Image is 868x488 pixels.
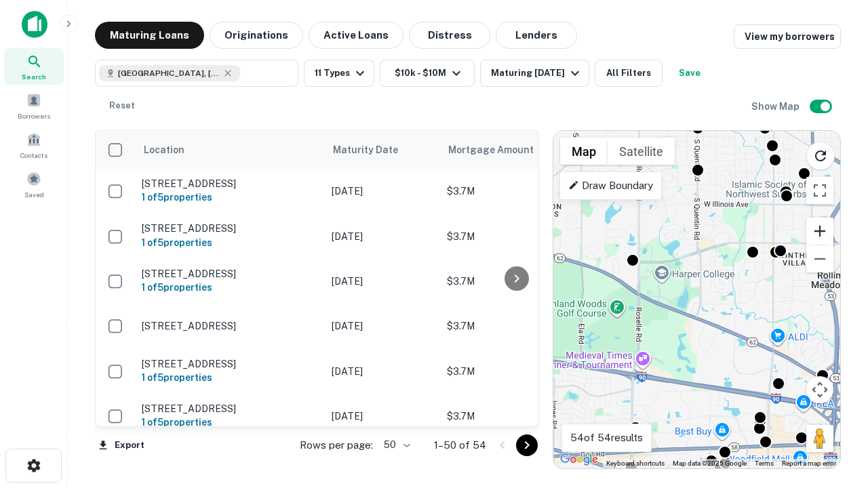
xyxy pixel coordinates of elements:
button: Maturing Loans [95,22,204,49]
p: Draw Boundary [568,178,653,194]
p: $3.7M [447,229,583,244]
th: Location [135,131,325,169]
a: Report a map error [782,460,836,467]
iframe: Chat Widget [800,380,868,445]
button: Active Loans [309,22,403,49]
p: [DATE] [332,229,433,244]
a: Open this area in Google Maps (opens a new window) [557,451,601,468]
p: [STREET_ADDRESS] [142,403,318,415]
p: [STREET_ADDRESS] [142,320,318,332]
p: $3.7M [447,364,583,379]
button: Export [95,435,148,455]
span: Borrowers [18,110,50,121]
div: Maturing [DATE] [491,65,583,81]
h6: 1 of 5 properties [142,370,318,385]
img: Google [557,451,601,468]
div: 50 [378,435,412,455]
h6: Show Map [751,99,802,114]
p: 1–50 of 54 [434,437,486,453]
p: 54 of 54 results [570,430,643,446]
button: Zoom out [806,245,833,272]
a: View my borrowers [734,24,841,49]
button: Distress [409,22,490,49]
span: Search [22,71,46,82]
button: Maturing [DATE] [480,60,589,87]
p: [DATE] [332,184,433,199]
button: Reload search area [806,142,835,170]
button: Lenders [496,22,577,49]
button: Show street map [560,138,608,165]
img: capitalize-icon.png [22,11,47,38]
h6: 1 of 5 properties [142,235,318,250]
span: Map data ©2025 Google [673,460,747,467]
p: [DATE] [332,364,433,379]
a: Contacts [4,127,64,163]
p: $3.7M [447,319,583,333]
th: Maturity Date [325,131,440,169]
button: Zoom in [806,218,833,245]
p: Rows per page: [300,437,373,453]
button: Map camera controls [806,376,833,403]
p: [DATE] [332,319,433,333]
a: Saved [4,166,64,203]
p: [STREET_ADDRESS] [142,358,318,370]
span: Maturity Date [333,142,416,158]
p: $3.7M [447,184,583,199]
span: Saved [24,189,44,200]
p: $3.7M [447,409,583,424]
button: Keyboard shortcuts [606,459,665,468]
a: Terms (opens in new tab) [755,460,774,467]
button: Save your search to get updates of matches that match your search criteria. [668,60,711,87]
h6: 1 of 5 properties [142,280,318,295]
p: [STREET_ADDRESS] [142,178,318,190]
th: Mortgage Amount [440,131,589,169]
button: Show satellite imagery [608,138,675,165]
a: Search [4,48,64,85]
button: Reset [100,92,144,119]
div: 0 0 [553,131,840,468]
a: Borrowers [4,87,64,124]
button: $10k - $10M [380,60,475,87]
p: [STREET_ADDRESS] [142,268,318,280]
h6: 1 of 5 properties [142,190,318,205]
button: Toggle fullscreen view [806,177,833,204]
p: [DATE] [332,409,433,424]
h6: 1 of 5 properties [142,415,318,430]
p: [DATE] [332,274,433,289]
span: Contacts [20,150,47,161]
button: 11 Types [304,60,374,87]
span: Location [143,142,184,158]
span: Mortgage Amount [448,142,551,158]
button: All Filters [595,60,663,87]
button: Originations [210,22,303,49]
button: Go to next page [516,434,538,456]
p: $3.7M [447,274,583,289]
span: [GEOGRAPHIC_DATA], [GEOGRAPHIC_DATA] [118,67,220,79]
p: [STREET_ADDRESS] [142,222,318,235]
